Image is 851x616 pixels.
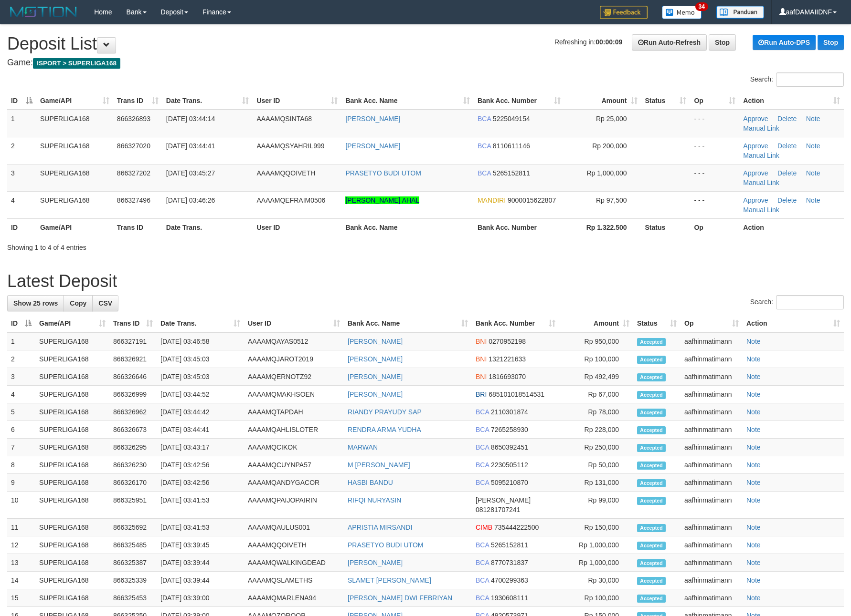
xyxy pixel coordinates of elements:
span: Copy 1816693070 to clipboard [489,373,526,380]
span: BCA [476,479,489,486]
td: SUPERLIGA168 [35,519,109,536]
td: Rp 100,000 [559,350,633,368]
label: Search: [750,295,844,309]
td: 2 [7,137,36,164]
span: 866327496 [117,196,150,204]
td: - - - [690,137,739,164]
td: 866326295 [109,439,157,456]
a: Approve [743,196,768,204]
td: SUPERLIGA168 [35,386,109,403]
td: 15 [7,589,35,607]
td: 4 [7,191,36,218]
td: SUPERLIGA168 [35,474,109,492]
a: Note [746,594,761,602]
td: AAAAMQTAPDAH [244,403,344,421]
span: BCA [476,426,489,433]
span: Accepted [637,426,666,434]
th: Status: activate to sort column ascending [633,315,681,332]
td: [DATE] 03:41:53 [157,492,244,519]
td: Rp 131,000 [559,474,633,492]
th: Trans ID: activate to sort column ascending [109,315,157,332]
a: [PERSON_NAME] [348,559,403,566]
span: Rp 1,000,000 [586,169,627,177]
td: aafhinmatimann [681,456,743,474]
td: Rp 1,000,000 [559,554,633,572]
th: Date Trans.: activate to sort column ascending [162,92,253,110]
div: Showing 1 to 4 of 4 entries [7,239,348,252]
a: Copy [64,295,93,311]
span: Accepted [637,338,666,346]
a: Note [746,390,761,398]
td: 3 [7,368,35,386]
a: [PERSON_NAME] [345,142,400,150]
td: 6 [7,421,35,439]
a: Run Auto-Refresh [632,34,707,51]
span: Copy 8770731837 to clipboard [491,559,528,566]
td: 866325453 [109,589,157,607]
td: [DATE] 03:44:42 [157,403,244,421]
td: - - - [690,164,739,191]
td: 8 [7,456,35,474]
th: Op [690,218,739,236]
a: Manual Link [743,124,779,132]
span: Copy 8650392451 to clipboard [491,443,528,451]
span: Copy [70,299,86,307]
td: [DATE] 03:39:45 [157,536,244,554]
img: Button%20Memo.svg [662,6,702,19]
a: Note [746,496,761,504]
img: Feedback.jpg [600,6,648,19]
span: CSV [98,299,112,307]
td: 866325951 [109,492,157,519]
span: Accepted [637,577,666,585]
th: User ID [253,218,341,236]
td: 866325485 [109,536,157,554]
td: 9 [7,474,35,492]
td: [DATE] 03:42:56 [157,474,244,492]
a: Delete [777,142,797,150]
span: Accepted [637,595,666,603]
td: SUPERLIGA168 [35,403,109,421]
h4: Game: [7,58,844,68]
th: ID: activate to sort column descending [7,315,35,332]
td: AAAAMQAYAS0512 [244,332,344,350]
th: User ID: activate to sort column ascending [244,315,344,332]
th: Game/API [36,218,113,236]
td: AAAAMQAULUS001 [244,519,344,536]
td: Rp 492,499 [559,368,633,386]
a: Note [746,426,761,433]
td: AAAAMQCIKOK [244,439,344,456]
a: Stop [709,34,736,51]
span: 34 [695,2,708,11]
a: HASBI BANDU [348,479,393,486]
span: BCA [476,461,489,469]
a: SLAMET [PERSON_NAME] [348,576,431,584]
a: Approve [743,142,768,150]
img: MOTION_logo.png [7,5,80,19]
td: aafhinmatimann [681,403,743,421]
span: AAAAMQSYAHRIL999 [256,142,324,150]
a: Note [806,142,820,150]
td: SUPERLIGA168 [35,572,109,589]
th: Amount: activate to sort column ascending [559,315,633,332]
span: Accepted [637,559,666,567]
img: panduan.png [716,6,764,19]
span: Copy 7265258930 to clipboard [491,426,528,433]
span: BNI [476,338,487,345]
td: aafhinmatimann [681,519,743,536]
a: [PERSON_NAME] DWI FEBRIYAN [348,594,452,602]
a: Note [806,196,820,204]
td: Rp 250,000 [559,439,633,456]
span: AAAAMQSINTA68 [256,115,312,123]
span: Accepted [637,409,666,417]
span: BCA [478,115,491,123]
td: SUPERLIGA168 [35,350,109,368]
th: Action: activate to sort column ascending [743,315,844,332]
td: AAAAMQCUYNPA57 [244,456,344,474]
td: [DATE] 03:43:17 [157,439,244,456]
span: Copy 9000015622807 to clipboard [508,196,556,204]
a: Note [746,461,761,469]
a: CSV [92,295,118,311]
th: Game/API: activate to sort column ascending [36,92,113,110]
td: AAAAMQAHLISLOTER [244,421,344,439]
span: BCA [478,142,491,150]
